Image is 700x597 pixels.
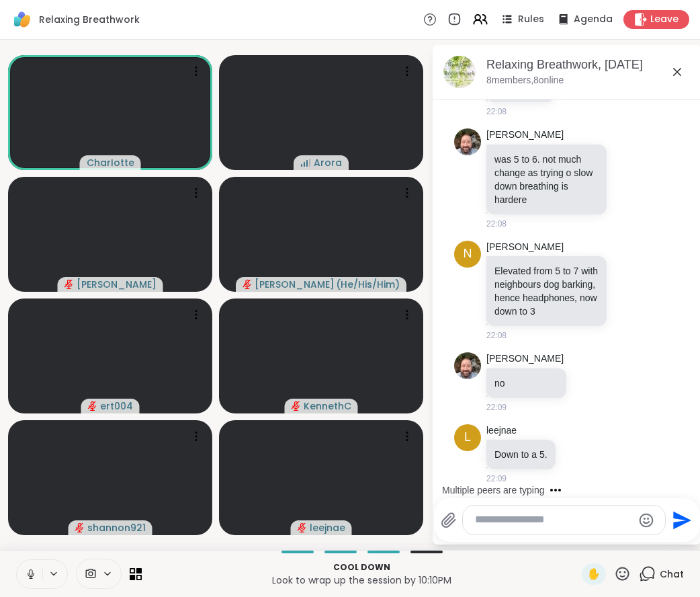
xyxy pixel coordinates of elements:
a: leejnae [486,424,517,438]
button: Emoji picker [638,512,654,528]
span: CharIotte [87,156,134,169]
p: Down to a 5. [494,448,548,461]
button: Send [666,505,696,535]
div: Relaxing Breathwork, [DATE] [486,56,691,73]
span: audio-muted [64,280,74,289]
span: audio-muted [243,280,252,289]
span: [PERSON_NAME] [255,278,335,291]
span: ✋ [587,566,601,582]
span: 22:09 [486,401,507,413]
span: Agenda [574,13,613,26]
span: [PERSON_NAME] [77,278,157,291]
p: Cool down [150,561,574,573]
span: audio-muted [292,401,301,411]
span: 22:09 [486,473,507,485]
img: https://sharewell-space-live.sfo3.digitaloceanspaces.com/user-generated/3d855412-782e-477c-9099-c... [454,352,481,379]
span: Relaxing Breathwork [39,13,140,26]
span: 22:08 [486,329,507,342]
span: 22:08 [486,218,507,230]
textarea: Type your message [475,513,632,527]
a: [PERSON_NAME] [486,241,564,254]
span: 22:08 [486,106,507,118]
p: was 5 to 6. not much change as trying o slow down breathing is hardere [494,153,599,206]
span: audio-muted [75,523,85,532]
span: shannon921 [87,521,146,534]
span: ert004 [100,399,133,413]
span: N [464,245,472,263]
span: audio-muted [298,523,307,532]
span: audio-muted [88,401,97,411]
span: leejnae [310,521,345,534]
a: [PERSON_NAME] [486,128,564,142]
div: Multiple peers are typing [442,483,545,497]
span: KennethC [304,399,351,413]
span: l [464,428,471,446]
img: Relaxing Breathwork, Oct 06 [443,56,476,88]
p: 8 members, 8 online [486,74,564,87]
span: ( He/His/Him ) [336,278,400,291]
img: https://sharewell-space-live.sfo3.digitaloceanspaces.com/user-generated/3d855412-782e-477c-9099-c... [454,128,481,155]
span: Leave [650,13,679,26]
span: Chat [660,567,684,581]
span: Rules [518,13,544,26]
span: Arora [314,156,342,169]
p: Look to wrap up the session by 10:10PM [150,573,574,587]
a: [PERSON_NAME] [486,352,564,366]
img: ShareWell Logomark [11,8,34,31]
p: Elevated from 5 to 7 with neighbours dog barking, hence headphones, now down to 3 [494,264,599,318]
p: no [494,376,558,390]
